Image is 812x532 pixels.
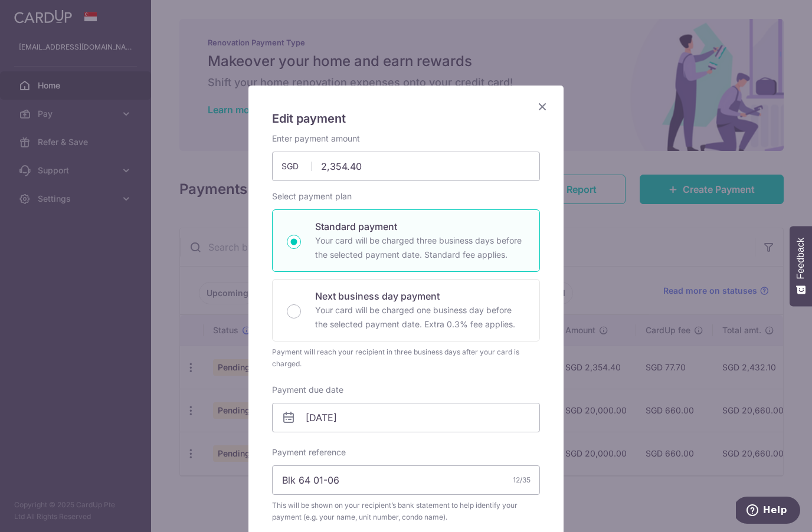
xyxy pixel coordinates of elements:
label: Payment reference [272,446,346,458]
span: This will be shown on your recipient’s bank statement to help identify your payment (e.g. your na... [272,500,540,523]
p: Next business day payment [315,289,525,303]
h5: Edit payment [272,109,540,128]
div: 12/35 [513,474,531,486]
label: Enter payment amount [272,133,360,145]
button: Close [535,100,549,114]
label: Select payment plan [272,191,352,202]
span: SGD [281,160,312,172]
p: Standard payment [315,219,525,234]
div: Payment will reach your recipient in three business days after your card is charged. [272,346,540,370]
input: DD / MM / YYYY [272,403,540,432]
p: Your card will be charged three business days before the selected payment date. Standard fee appl... [315,234,525,262]
p: Your card will be charged one business day before the selected payment date. Extra 0.3% fee applies. [315,303,525,331]
iframe: Opens a widget where you can find more information [736,497,800,526]
label: Payment due date [272,384,343,396]
input: 0.00 [272,152,540,181]
span: Feedback [795,238,806,279]
button: Feedback - Show survey [790,226,812,306]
